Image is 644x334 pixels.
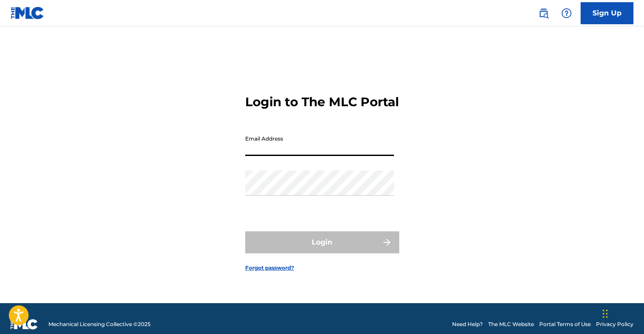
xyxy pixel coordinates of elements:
span: Mechanical Licensing Collective © 2025 [48,320,151,328]
a: Privacy Policy [596,320,633,328]
div: Drag [603,301,608,327]
img: logo [11,319,38,330]
a: Need Help? [452,320,483,328]
img: help [561,8,572,19]
h3: Login to The MLC Portal [245,94,399,110]
a: The MLC Website [488,320,534,328]
a: Portal Terms of Use [539,320,591,328]
img: search [538,8,549,19]
a: Forgot password? [245,264,294,272]
iframe: Chat Widget [600,292,644,334]
a: Public Search [535,4,552,22]
div: Help [558,4,575,22]
img: MLC Logo [11,7,44,19]
a: Sign Up [581,2,633,24]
